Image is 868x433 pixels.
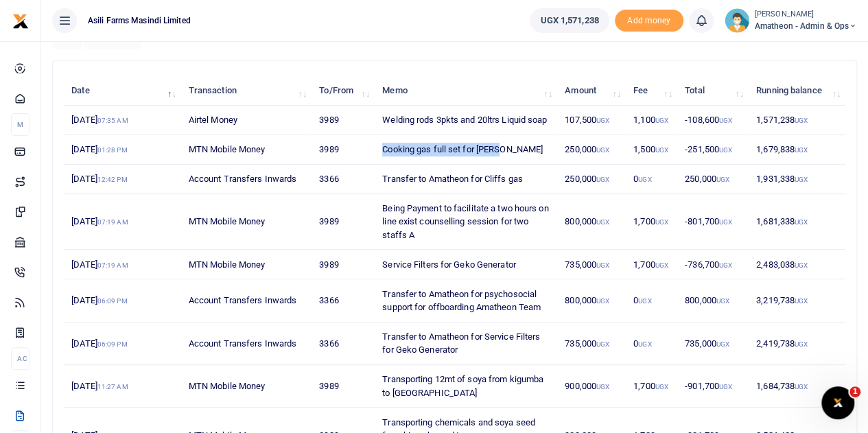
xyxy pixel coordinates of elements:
td: 800,000 [677,279,749,322]
td: 1,700 [626,365,677,408]
th: Date: activate to sort column descending [64,76,181,106]
small: UGX [719,383,732,390]
td: Cooking gas full set for [PERSON_NAME] [375,135,557,165]
td: 250,000 [557,165,626,194]
small: 11:27 AM [97,383,128,390]
small: UGX [638,176,651,183]
small: UGX [795,176,808,183]
td: [DATE] [64,194,181,250]
td: 3366 [312,323,375,365]
td: MTN Mobile Money [181,135,312,165]
small: UGX [596,218,609,226]
small: UGX [596,383,609,390]
th: Running balance: activate to sort column ascending [749,76,845,106]
small: UGX [795,340,808,348]
small: UGX [795,146,808,154]
th: To/From: activate to sort column ascending [312,76,375,106]
small: UGX [655,117,668,124]
td: 0 [626,165,677,194]
td: [DATE] [64,323,181,365]
td: 3989 [312,106,375,135]
td: -251,500 [677,135,749,165]
small: UGX [596,261,609,269]
small: UGX [719,146,732,154]
small: 06:09 PM [97,340,128,348]
img: logo-small [12,13,29,30]
small: UGX [795,297,808,305]
td: Transfer to Amatheon for Service Filters for Geko Generator [375,323,557,365]
td: 3989 [312,194,375,250]
td: 1,931,338 [749,165,845,194]
small: UGX [655,383,668,390]
th: Amount: activate to sort column ascending [557,76,626,106]
td: 735,000 [557,323,626,365]
td: 735,000 [677,323,749,365]
a: profile-user [PERSON_NAME] Amatheon - Admin & Ops [725,8,857,33]
span: Asili Farms Masindi Limited [82,14,196,27]
small: 07:19 AM [97,218,128,226]
td: Airtel Money [181,106,312,135]
td: [DATE] [64,165,181,194]
td: Account Transfers Inwards [181,279,312,322]
td: Account Transfers Inwards [181,165,312,194]
small: 12:42 PM [97,176,128,183]
td: 1,700 [626,194,677,250]
small: UGX [795,383,808,390]
a: logo-small logo-large logo-large [12,15,29,25]
li: Wallet ballance [524,8,614,33]
td: [DATE] [64,135,181,165]
small: UGX [596,176,609,183]
small: [PERSON_NAME] [755,9,857,21]
td: 1,679,838 [749,135,845,165]
td: 3989 [312,365,375,408]
small: UGX [795,117,808,124]
td: Transporting 12mt of soya from kigumba to [GEOGRAPHIC_DATA] [375,365,557,408]
li: Toup your wallet [615,10,683,32]
small: 07:35 AM [97,117,128,124]
td: MTN Mobile Money [181,194,312,250]
a: UGX 1,571,238 [530,8,609,33]
span: Amatheon - Admin & Ops [755,20,857,32]
td: 800,000 [557,194,626,250]
td: MTN Mobile Money [181,365,312,408]
span: 1 [849,386,860,397]
small: UGX [719,117,732,124]
td: 2,483,038 [749,250,845,279]
span: Add money [615,10,683,32]
th: Fee: activate to sort column ascending [626,76,677,106]
small: UGX [596,117,609,124]
td: -801,700 [677,194,749,250]
td: 3366 [312,279,375,322]
small: 07:19 AM [97,261,128,269]
td: 3989 [312,135,375,165]
li: Ac [11,347,30,370]
small: UGX [596,146,609,154]
small: UGX [655,146,668,154]
small: UGX [638,297,651,305]
small: UGX [655,218,668,226]
th: Memo: activate to sort column ascending [375,76,557,106]
th: Total: activate to sort column ascending [677,76,749,106]
small: UGX [638,340,651,348]
td: 0 [626,323,677,365]
td: [DATE] [64,106,181,135]
td: Service Filters for Geko Generator [375,250,557,279]
td: -901,700 [677,365,749,408]
th: Transaction: activate to sort column ascending [181,76,312,106]
small: UGX [795,218,808,226]
small: UGX [716,297,729,305]
td: 2,419,738 [749,323,845,365]
td: Transfer to Amatheon for Cliffs gas [375,165,557,194]
small: UGX [795,261,808,269]
small: UGX [596,297,609,305]
td: 250,000 [557,135,626,165]
td: 3989 [312,250,375,279]
td: MTN Mobile Money [181,250,312,279]
span: UGX 1,571,238 [540,14,598,27]
td: Transfer to Amatheon for psychosocial support for offboarding Amatheon Team [375,279,557,322]
small: UGX [719,261,732,269]
td: [DATE] [64,250,181,279]
small: UGX [716,340,729,348]
td: [DATE] [64,279,181,322]
td: 0 [626,279,677,322]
